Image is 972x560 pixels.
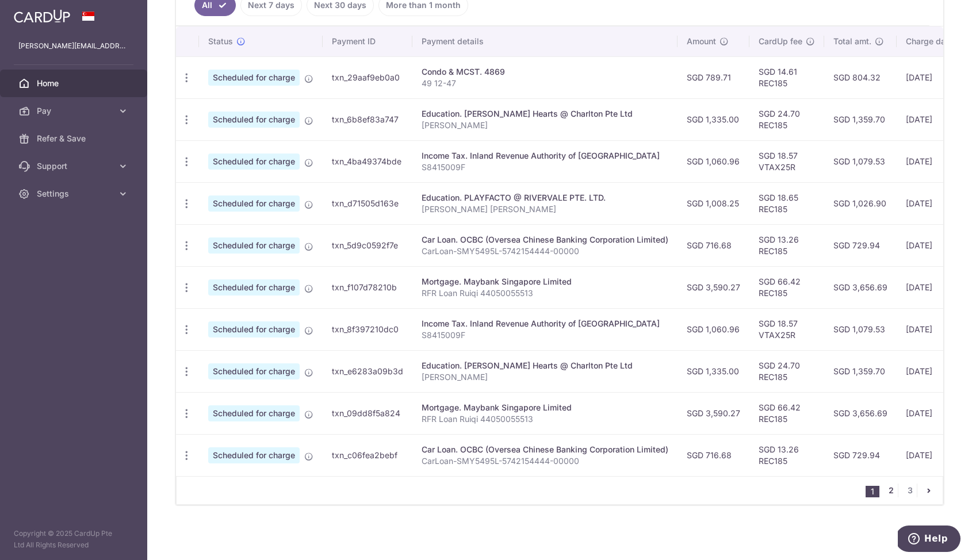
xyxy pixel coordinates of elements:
[422,120,668,131] p: [PERSON_NAME]
[208,36,233,47] span: Status
[824,56,897,98] td: SGD 804.32
[824,266,897,308] td: SGD 3,656.69
[323,26,412,56] th: Payment ID
[208,154,300,170] span: Scheduled for charge
[422,246,668,257] p: CarLoan-SMY5495L-5742154444-00000
[37,188,113,200] span: Settings
[422,287,668,299] p: RFR Loan Ruiqi 44050055513
[422,371,668,383] p: [PERSON_NAME]
[422,78,668,89] p: 49 12-47
[824,182,897,224] td: SGD 1,026.90
[678,308,749,350] td: SGD 1,060.96
[422,192,668,204] div: Education. PLAYFACTO @ RIVERVALE PTE. LTD.
[14,9,70,23] img: CardUp
[749,434,824,476] td: SGD 13.26 REC185
[208,363,300,379] span: Scheduled for charge
[422,150,668,162] div: Income Tax. Inland Revenue Authority of [GEOGRAPHIC_DATA]
[678,434,749,476] td: SGD 716.68
[749,350,824,392] td: SGD 24.70 REC185
[903,484,917,497] a: 3
[422,402,668,413] div: Mortgage. Maybank Singapore Limited
[749,308,824,350] td: SGD 18.57 VTAX25R
[37,133,113,144] span: Refer & Save
[323,266,412,308] td: txn_f107d78210b
[678,98,749,140] td: SGD 1,335.00
[749,392,824,434] td: SGD 66.42 REC185
[422,66,668,78] div: Condo & MCST. 4869
[824,308,897,350] td: SGD 1,079.53
[18,40,129,52] p: [PERSON_NAME][EMAIL_ADDRESS][DOMAIN_NAME]
[422,318,668,329] div: Income Tax. Inland Revenue Authority of [GEOGRAPHIC_DATA]
[422,329,668,341] p: S8415009F
[866,477,943,504] nav: pager
[208,70,300,86] span: Scheduled for charge
[323,98,412,140] td: txn_6b8ef83a747
[749,224,824,266] td: SGD 13.26 REC185
[678,392,749,434] td: SGD 3,590.27
[824,350,897,392] td: SGD 1,359.70
[323,308,412,350] td: txn_8f397210dc0
[678,350,749,392] td: SGD 1,335.00
[884,484,898,497] a: 2
[323,434,412,476] td: txn_c06fea2bebf
[687,36,716,47] span: Amount
[37,105,113,117] span: Pay
[749,56,824,98] td: SGD 14.61 REC185
[37,78,113,89] span: Home
[749,182,824,224] td: SGD 18.65 REC185
[749,140,824,182] td: SGD 18.57 VTAX25R
[906,36,953,47] span: Charge date
[323,182,412,224] td: txn_d71505d163e
[749,98,824,140] td: SGD 24.70 REC185
[824,224,897,266] td: SGD 729.94
[824,98,897,140] td: SGD 1,359.70
[422,455,668,467] p: CarLoan-SMY5495L-5742154444-00000
[824,434,897,476] td: SGD 729.94
[208,321,300,337] span: Scheduled for charge
[422,276,668,287] div: Mortgage. Maybank Singapore Limited
[208,112,300,128] span: Scheduled for charge
[866,486,879,497] li: 1
[323,392,412,434] td: txn_09dd8f5a824
[422,234,668,246] div: Car Loan. OCBC (Oversea Chinese Banking Corporation Limited)
[422,413,668,425] p: RFR Loan Ruiqi 44050055513
[208,195,300,212] span: Scheduled for charge
[824,392,897,434] td: SGD 3,656.69
[323,56,412,98] td: txn_29aaf9eb0a0
[208,405,300,421] span: Scheduled for charge
[208,447,300,463] span: Scheduled for charge
[412,26,678,56] th: Payment details
[422,360,668,371] div: Education. [PERSON_NAME] Hearts @ Charlton Pte Ltd
[678,182,749,224] td: SGD 1,008.25
[678,140,749,182] td: SGD 1,060.96
[208,279,300,296] span: Scheduled for charge
[833,36,871,47] span: Total amt.
[898,526,960,554] iframe: Opens a widget where you can find more information
[37,160,113,172] span: Support
[678,224,749,266] td: SGD 716.68
[422,108,668,120] div: Education. [PERSON_NAME] Hearts @ Charlton Pte Ltd
[678,266,749,308] td: SGD 3,590.27
[323,140,412,182] td: txn_4ba49374bde
[678,56,749,98] td: SGD 789.71
[323,350,412,392] td: txn_e6283a09b3d
[208,237,300,254] span: Scheduled for charge
[323,224,412,266] td: txn_5d9c0592f7e
[824,140,897,182] td: SGD 1,079.53
[749,266,824,308] td: SGD 66.42 REC185
[759,36,802,47] span: CardUp fee
[422,162,668,173] p: S8415009F
[422,204,668,215] p: [PERSON_NAME] [PERSON_NAME]
[422,444,668,455] div: Car Loan. OCBC (Oversea Chinese Banking Corporation Limited)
